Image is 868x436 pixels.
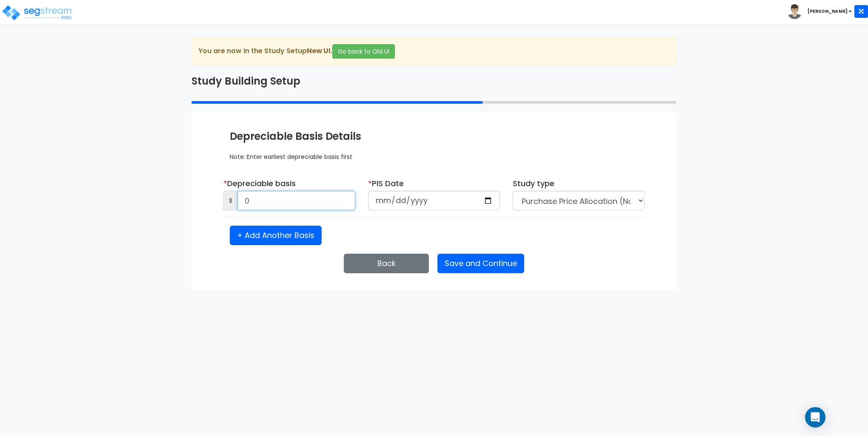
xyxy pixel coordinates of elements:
img: logo_pro_r.png [1,4,74,21]
b: [PERSON_NAME] [808,8,848,14]
div: Depreciable Basis Details [230,129,638,144]
label: Study type [513,178,554,189]
button: Back [344,254,429,273]
span: $ [223,191,237,210]
div: You are now in the Study Setup . [191,37,677,65]
label: Depreciable basis [223,178,296,189]
button: Go back to Old UI [332,44,395,59]
div: Open Intercom Messenger [805,407,825,428]
label: PIS Date [368,178,404,189]
input: Enter depreciable basis [237,191,355,210]
input: Select date [368,191,500,210]
img: avatar.png [787,4,802,19]
button: + Add Another Basis [230,226,322,245]
div: Note: Enter earliest depreciable basis first [230,144,638,161]
button: Save and Continue [437,254,524,273]
div: Study Building Setup [185,74,683,88]
strong: New UI [307,46,331,56]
